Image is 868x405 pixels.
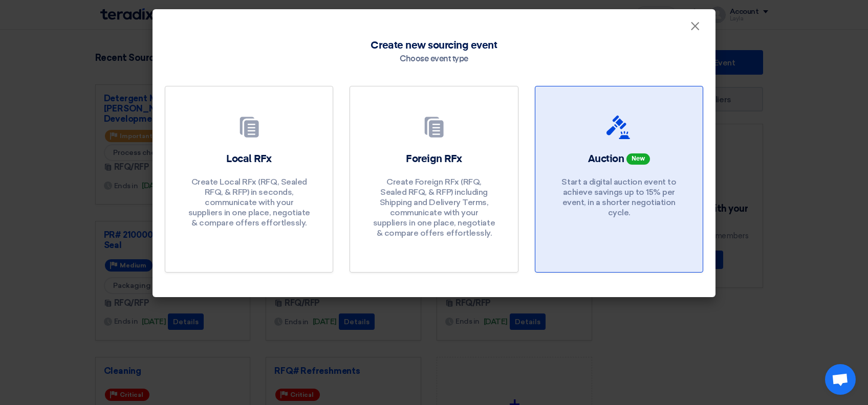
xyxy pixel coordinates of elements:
span: × [690,18,700,39]
div: Open chat [825,364,856,395]
h2: Foreign RFx [406,152,462,166]
p: Create Foreign RFx (RFQ, Sealed RFQ, & RFP) including Shipping and Delivery Terms, communicate wi... [373,177,495,238]
span: Auction [588,154,624,164]
h2: Local RFx [226,152,272,166]
a: Auction New Start a digital auction event to achieve savings up to 15% per event, in a shorter ne... [535,86,703,273]
span: New [626,153,650,165]
p: Start a digital auction event to achieve savings up to 15% per event, in a shorter negotiation cy... [557,177,680,218]
span: Create new sourcing event [371,38,497,53]
button: Close [682,16,708,37]
div: Choose event type [400,53,468,65]
a: Local RFx Create Local RFx (RFQ, Sealed RFQ, & RFP) in seconds, communicate with your suppliers i... [165,86,333,273]
p: Create Local RFx (RFQ, Sealed RFQ, & RFP) in seconds, communicate with your suppliers in one plac... [188,177,311,228]
a: Foreign RFx Create Foreign RFx (RFQ, Sealed RFQ, & RFP) including Shipping and Delivery Terms, co... [350,86,518,273]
